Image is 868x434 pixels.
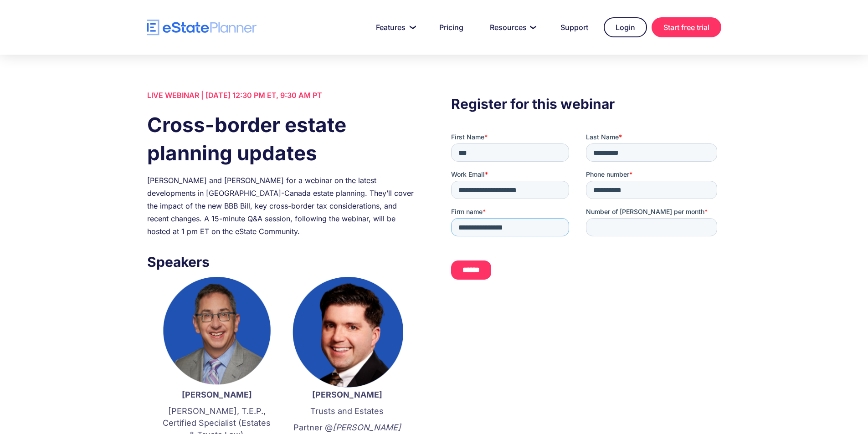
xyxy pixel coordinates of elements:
[147,251,417,272] h3: Speakers
[365,18,424,36] a: Features
[428,18,474,36] a: Pricing
[147,20,257,36] a: home
[147,174,417,238] div: [PERSON_NAME] and [PERSON_NAME] for a webinar on the latest developments in [GEOGRAPHIC_DATA]-Can...
[312,390,382,399] strong: [PERSON_NAME]
[147,111,417,167] h1: Cross-border estate planning updates
[604,17,647,37] a: Login
[479,18,545,36] a: Resources
[451,133,721,287] iframe: Form 0
[652,17,721,37] a: Start free trial
[182,390,252,399] strong: [PERSON_NAME]
[291,405,403,417] p: Trusts and Estates
[147,89,417,102] div: LIVE WEBINAR | [DATE] 12:30 PM ET, 9:30 AM PT
[451,93,721,114] h3: Register for this webinar
[550,18,599,36] a: Support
